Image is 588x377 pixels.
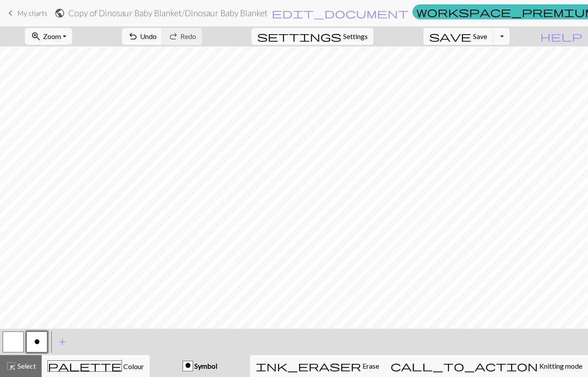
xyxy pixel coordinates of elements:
span: undo [128,30,138,43]
h2: Copy of Dinosaur Baby Blanket / Dinosaur Baby Blanket [68,8,268,18]
span: Save [473,32,487,40]
span: Undo [140,32,157,40]
span: zoom_in [31,30,41,43]
span: Colour [122,362,144,370]
button: SettingsSettings [251,28,373,45]
span: save [429,30,471,43]
button: Colour [42,355,150,377]
button: Save [423,28,493,45]
span: help [540,30,582,43]
div: o [183,361,193,372]
button: Knitting mode [385,355,588,377]
span: Erase [361,362,379,370]
span: Select [16,362,36,370]
span: highlight_alt [6,360,16,372]
span: edit_document [272,7,409,19]
span: add [57,336,68,348]
a: My charts [5,6,47,21]
i: Settings [257,31,341,42]
button: o [26,331,47,352]
button: Erase [250,355,385,377]
button: Zoom [25,28,72,45]
span: palette [48,360,122,372]
span: ink_eraser [256,360,361,372]
span: public [54,7,65,19]
span: Settings [343,31,368,42]
span: call_to_action [391,360,538,372]
button: Undo [122,28,163,45]
span: settings [257,30,341,43]
span: purl [34,338,39,347]
span: Zoom [43,32,61,40]
span: My charts [17,9,47,17]
button: o Symbol [150,355,250,377]
span: Symbol [193,362,217,370]
span: keyboard_arrow_left [5,7,16,19]
span: Knitting mode [538,362,582,370]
